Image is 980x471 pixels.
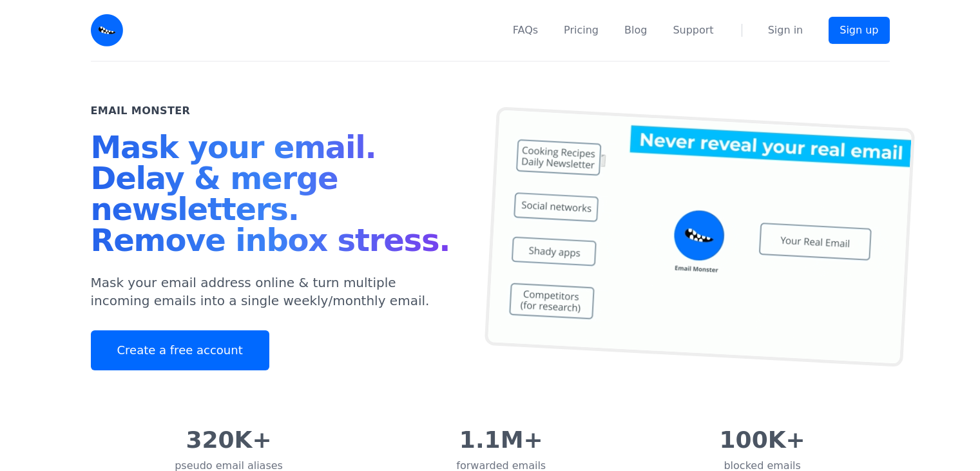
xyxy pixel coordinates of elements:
img: Email Monster [91,14,123,46]
div: 100K+ [720,427,805,453]
a: Support [673,23,713,38]
a: Sign in [768,23,803,38]
img: temp mail, free temporary mail, Temporary Email [484,106,914,367]
h1: Mask your email. Delay & merge newsletters. Remove inbox stress. [91,132,459,261]
a: Blog [624,23,647,38]
h2: Email Monster [91,103,191,119]
p: Mask your email address online & turn multiple incoming emails into a single weekly/monthly email. [91,274,459,310]
a: FAQs [513,23,538,38]
a: Create a free account [91,330,269,370]
div: 1.1M+ [456,427,546,453]
a: Sign up [829,17,889,44]
a: Pricing [564,23,599,38]
div: 320K+ [175,427,283,453]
